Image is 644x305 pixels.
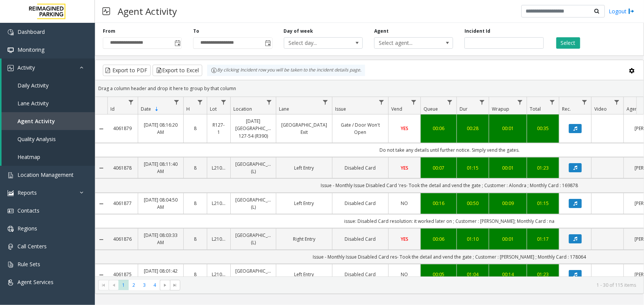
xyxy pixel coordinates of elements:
span: Page 2 [129,280,139,290]
span: YES [401,125,408,132]
a: 00:01 [494,164,522,172]
a: R127-1 [212,121,226,136]
a: Collapse Details [95,165,107,171]
span: Location Management [17,171,74,178]
a: 8 [188,235,202,243]
span: Rule Sets [17,261,40,268]
a: [GEOGRAPHIC_DATA] (L) [235,267,271,282]
a: Disabled Card [337,271,384,278]
div: 00:16 [425,200,452,207]
span: Total [530,106,541,112]
a: [GEOGRAPHIC_DATA] (L) [235,196,271,211]
a: 00:06 [425,125,452,132]
span: Page 3 [139,280,150,290]
a: 00:14 [494,271,522,278]
a: Dur Filter Menu [477,97,487,107]
a: [DATE] 08:04:50 AM [143,196,179,211]
span: Wrapup [492,106,509,112]
img: 'icon' [8,190,14,196]
a: Disabled Card [337,164,384,172]
span: Go to the next page [162,282,168,288]
a: Issue Filter Menu [376,97,387,107]
a: Gate / Door Won't Open [337,121,384,136]
a: 4061875 [112,271,133,278]
button: Export to PDF [103,65,151,76]
a: 00:09 [494,200,522,207]
span: Heatmap [17,153,40,160]
span: Lot [210,106,217,112]
span: Agent Activity [17,118,55,125]
span: YES [401,165,408,171]
a: [DATE] 08:16:20 AM [143,121,179,136]
span: Page 4 [150,280,160,290]
a: Collapse Details [95,201,107,207]
a: Location Filter Menu [264,97,274,107]
span: Go to the last page [170,280,180,291]
label: Agent [374,28,389,35]
span: Lane [279,106,289,112]
a: [GEOGRAPHIC_DATA] (L) [235,232,271,246]
a: Left Entry [281,271,328,278]
div: By clicking Incident row you will be taken to the incident details page. [207,65,365,76]
span: Video [594,106,607,112]
a: NO [393,200,416,207]
a: 8 [188,200,202,207]
a: 00:35 [532,125,554,132]
a: 01:23 [532,164,554,172]
span: Dashboard [17,28,45,35]
span: Go to the next page [160,280,170,291]
img: pageIcon [102,2,110,21]
a: Quality Analysis [2,130,95,148]
h3: Agent Activity [114,2,181,21]
button: Select [556,37,580,49]
a: Disabled Card [337,200,384,207]
a: Total Filter Menu [547,97,557,107]
a: 00:50 [461,200,484,207]
a: Collapse Details [95,126,107,132]
a: [GEOGRAPHIC_DATA] Exit [281,121,328,136]
label: From [103,28,115,35]
div: 00:01 [494,235,522,243]
a: Wrapup Filter Menu [515,97,525,107]
a: 00:07 [425,164,452,172]
a: Heatmap [2,148,95,166]
a: 00:05 [425,271,452,278]
span: Daily Activity [17,82,49,89]
span: Select day... [284,38,347,48]
a: YES [393,235,416,243]
kendo-pager-info: 1 - 30 of 115 items [185,282,636,288]
span: H [186,106,190,112]
a: Logout [609,7,635,15]
a: Daily Activity [2,76,95,94]
a: Right Entry [281,235,328,243]
a: 00:28 [461,125,484,132]
a: Video Filter Menu [612,97,622,107]
span: Regions [17,225,37,232]
a: 01:17 [532,235,554,243]
a: L21086910 [212,164,226,172]
span: Agent Services [17,278,54,286]
a: 01:15 [461,164,484,172]
img: 'icon' [8,280,14,286]
span: Toggle popup [264,38,272,48]
a: Rec. Filter Menu [579,97,590,107]
span: NO [401,271,408,278]
a: Left Entry [281,200,328,207]
img: logout [628,7,635,15]
a: Date Filter Menu [172,97,182,107]
a: Lot Filter Menu [219,97,229,107]
img: 'icon' [8,244,14,250]
span: Id [110,106,115,112]
a: 01:04 [461,271,484,278]
a: Lane Filter Menu [320,97,331,107]
div: 01:10 [461,235,484,243]
a: Collapse Details [95,237,107,243]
